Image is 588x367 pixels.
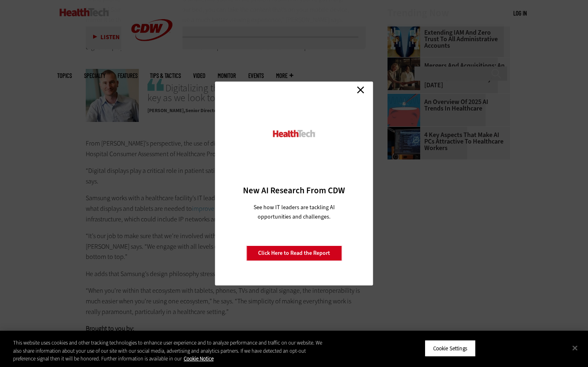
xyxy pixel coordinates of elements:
[184,355,214,362] a: More information about your privacy
[246,245,342,261] a: Click Here to Read the Report
[354,84,367,96] a: Close
[13,339,323,363] div: This website uses cookies and other tracking technologies to enhance user experience and to analy...
[425,340,476,357] button: Cookie Settings
[244,203,345,221] p: See how IT leaders are tackling AI opportunities and challenges.
[272,129,316,138] img: HealthTech_0.png
[229,185,359,196] h3: New AI Research From CDW
[566,339,584,357] button: Close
